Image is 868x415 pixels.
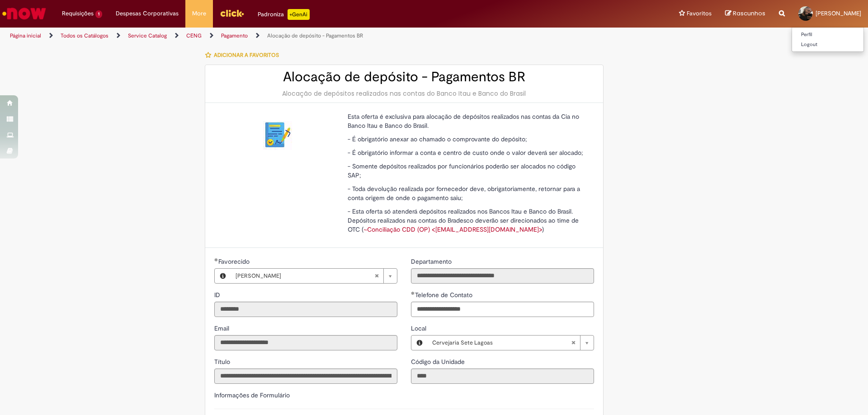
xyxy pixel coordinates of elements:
ul: Trilhas de página [7,28,572,44]
button: Adicionar a Favoritos [205,46,284,65]
input: Telefone de Contato [411,302,594,317]
span: 1 [95,10,102,18]
span: Somente leitura - Título [214,358,232,366]
input: Título [214,368,397,384]
img: Alocação de depósito - Pagamentos BR [263,121,292,150]
label: Somente leitura - ID [214,290,222,299]
input: Código da Unidade [411,368,594,384]
div: Padroniza [258,9,310,20]
img: click_logo_yellow_360x200.png [220,6,244,20]
abbr: Limpar campo Local [566,336,580,350]
a: [PERSON_NAME]Limpar campo Favorecido [231,269,397,283]
input: Email [214,335,397,350]
span: Obrigatório Preenchido [411,291,415,295]
span: Rascunhos [733,9,765,18]
a: Logout [792,40,863,50]
span: Local [411,324,428,332]
span: Necessários - Favorecido [218,257,251,266]
p: +GenAi [288,9,310,20]
a: Pagamento [221,32,248,39]
span: Somente leitura - Código da Unidade [411,358,467,366]
label: Somente leitura - Email [214,324,231,333]
abbr: Limpar campo Favorecido [370,269,383,283]
h2: Alocação de depósito - Pagamentos BR [214,70,594,84]
p: - É obrigatório anexar ao chamado o comprovante do depósito; [348,135,587,144]
p: - Toda devolução realizada por fornecedor deve, obrigatoriamente, retornar para a conta origem de... [348,184,587,202]
span: [PERSON_NAME] [816,9,861,17]
a: ~Conciliação CDD (OP) <[EMAIL_ADDRESS][DOMAIN_NAME]> [363,225,542,233]
span: More [192,9,206,18]
span: Somente leitura - Email [214,324,231,332]
button: Favorecido, Visualizar este registro Elmo Junio Nascimento Silva [215,269,231,283]
input: ID [214,302,397,317]
label: Somente leitura - Título [214,357,232,366]
div: Alocação de depósitos realizados nas contas do Banco Itau e Banco do Brasil [214,89,594,98]
img: ServiceNow [1,5,47,23]
p: - É obrigatório informar a conta e centro de custo onde o valor deverá ser alocado; [348,148,587,157]
a: Alocação de depósito - Pagamentos BR [267,32,363,39]
p: Esta oferta é exclusiva para alocação de depósitos realizados nas contas da Cia no Banco Itau e B... [348,112,587,130]
a: Service Catalog [128,32,167,39]
span: Cervejaria Sete Lagoas [432,336,571,350]
span: Telefone de Contato [415,291,474,299]
p: - Somente depósitos realizados por funcionários poderão ser alocados no código SAP; [348,162,587,180]
button: Local, Visualizar este registro Cervejaria Sete Lagoas [411,336,428,350]
a: Página inicial [10,32,41,39]
a: Cervejaria Sete LagoasLimpar campo Local [428,336,594,350]
a: Rascunhos [725,9,765,18]
span: [PERSON_NAME] [236,269,374,283]
a: CENG [186,32,202,39]
span: Favoritos [687,9,712,18]
span: Adicionar a Favoritos [214,51,279,59]
label: Informações de Formulário [214,391,290,399]
span: Somente leitura - ID [214,291,222,299]
span: Obrigatório Preenchido [214,258,218,261]
label: Somente leitura - Código da Unidade [411,357,467,366]
span: Somente leitura - Departamento [411,257,453,266]
p: - Esta oferta só atenderá depósitos realizados nos Bancos Itau e Banco do Brasil. Depósitos reali... [348,207,587,234]
input: Departamento [411,268,594,284]
span: Despesas Corporativas [116,9,179,18]
label: Somente leitura - Departamento [411,257,453,266]
a: Todos os Catálogos [61,32,108,39]
a: Perfil [792,30,863,40]
span: Requisições [62,9,94,18]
